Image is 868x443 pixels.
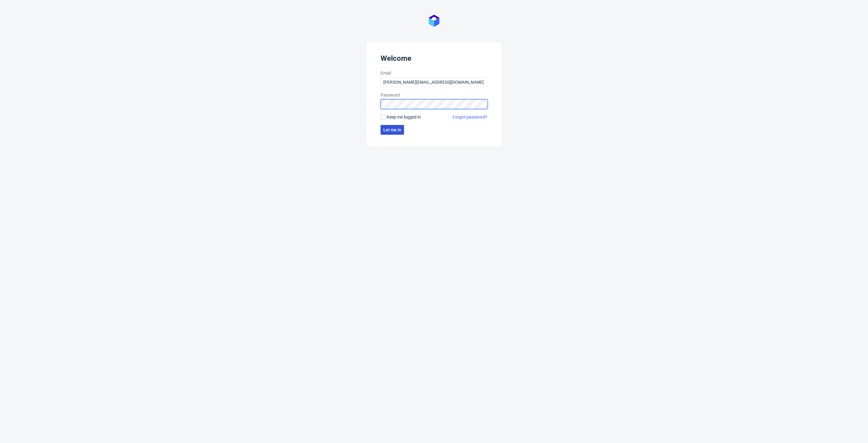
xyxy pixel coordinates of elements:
[383,128,401,132] span: Let me in
[381,92,487,98] label: Password
[381,70,487,76] label: Email
[381,77,487,87] input: you@youremail.com
[453,114,487,120] a: Forgot password?
[387,114,421,120] span: Keep me logged in
[381,125,404,135] button: Let me in
[381,54,487,65] header: Welcome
